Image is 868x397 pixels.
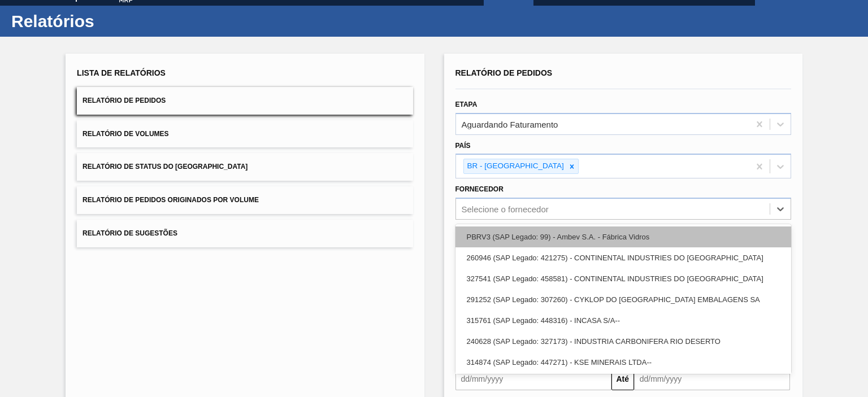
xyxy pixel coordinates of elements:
button: Relatório de Volumes [77,120,413,148]
span: Relatório de Volumes [83,130,168,138]
label: Etapa [455,101,478,108]
label: Fornecedor [455,185,504,193]
div: 291252 (SAP Legado: 307260) - CYKLOP DO [GEOGRAPHIC_DATA] EMBALAGENS SA [455,289,791,310]
div: 327541 (SAP Legado: 458581) - CONTINENTAL INDUSTRIES DO [GEOGRAPHIC_DATA] [455,268,791,289]
div: Aguardando Faturamento [462,119,558,129]
button: Relatório de Sugestões [77,220,413,247]
div: 314874 (SAP Legado: 447271) - KSE MINERAIS LTDA-- [455,352,791,373]
span: Lista de Relatórios [77,68,166,77]
div: Selecione o fornecedor [462,204,549,214]
button: Relatório de Pedidos Originados por Volume [77,186,413,214]
div: 240628 (SAP Legado: 327173) - INDUSTRIA CARBONIFERA RIO DESERTO [455,331,791,352]
div: 315761 (SAP Legado: 448316) - INCASA S/A-- [455,310,791,331]
button: Até [611,368,634,390]
input: dd/mm/yyyy [634,368,790,390]
div: 260946 (SAP Legado: 421275) - CONTINENTAL INDUSTRIES DO [GEOGRAPHIC_DATA] [455,247,791,268]
span: Relatório de Pedidos [455,68,553,77]
button: Relatório de Pedidos [77,87,413,115]
div: 318976 (SAP Legado: 400671) - MANUCHAR COMERCIO EXTERIOR LTDA [455,373,791,394]
div: PBRV3 (SAP Legado: 99) - Ambev S.A. - Fábrica Vidros [455,226,791,247]
span: Relatório de Pedidos [83,97,166,104]
div: BR - [GEOGRAPHIC_DATA] [464,159,566,173]
span: Relatório de Sugestões [83,229,177,237]
button: Relatório de Status do [GEOGRAPHIC_DATA] [77,153,413,181]
span: Relatório de Pedidos Originados por Volume [83,196,259,204]
input: dd/mm/yyyy [455,368,611,390]
span: Relatório de Status do [GEOGRAPHIC_DATA] [83,163,248,171]
h1: Relatórios [11,15,212,28]
label: País [455,142,471,150]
